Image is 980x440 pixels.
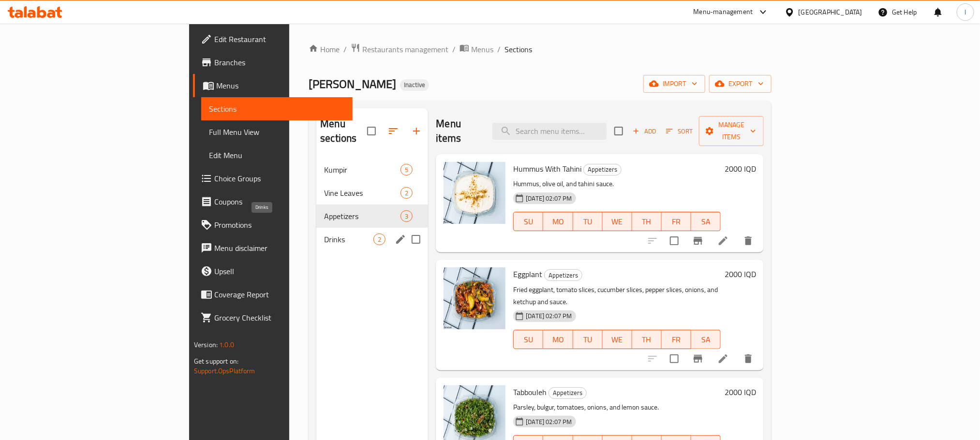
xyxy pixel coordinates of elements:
span: SU [518,333,539,347]
span: export [717,78,764,90]
span: Select section [609,121,629,141]
button: TU [573,212,603,231]
span: Hummus With Tahini [513,161,581,176]
span: TU [577,215,599,229]
span: Inactive [400,81,429,89]
p: Hummus, olive oil, and tahini sauce. [513,178,721,190]
button: Sort [664,124,695,139]
h2: Menu items [436,117,481,146]
span: 3 [401,212,412,221]
span: Promotions [214,219,345,231]
button: MO [543,212,573,231]
div: Appetizers [544,269,582,281]
span: Sort [666,126,693,137]
span: Restaurants management [362,44,448,55]
button: Add [629,124,660,139]
span: Get support on: [194,355,238,367]
button: SU [513,212,543,231]
a: Branches [193,51,353,74]
a: Menu disclaimer [193,236,353,260]
a: Coupons [193,190,353,213]
span: Full Menu View [209,126,345,138]
p: Fried eggplant, tomato slices, cucumber slices, pepper slices, onions, and ketchup and sauce. [513,284,721,308]
div: Appetizers [324,210,401,222]
button: WE [603,330,632,349]
span: Menus [216,80,345,91]
button: Branch-specific-item [686,347,710,370]
a: Menus [460,43,493,56]
div: Appetizers3 [316,205,428,228]
span: 5 [401,165,412,175]
span: TH [636,333,658,347]
span: Sort items [660,124,699,139]
span: 1.0.0 [219,338,234,351]
span: [DATE] 02:07 PM [522,194,576,203]
input: search [492,123,607,140]
span: SA [695,333,717,347]
a: Menus [193,74,353,97]
button: delete [737,229,760,252]
a: Support.OpsPlatform [194,365,255,377]
span: WE [607,333,628,347]
a: Coverage Report [193,283,353,306]
span: Sort sections [382,119,405,143]
span: Upsell [214,265,345,277]
span: TU [577,333,599,347]
a: Edit menu item [717,353,729,365]
span: SU [518,215,539,229]
button: SA [691,212,721,231]
span: Sections [505,44,532,55]
span: 2 [401,189,412,198]
button: export [709,75,772,93]
button: edit [393,232,408,247]
button: Branch-specific-item [686,229,710,252]
span: WE [607,215,628,229]
a: Promotions [193,213,353,236]
span: Coupons [214,196,345,207]
span: Appetizers [545,270,582,281]
li: / [497,44,501,55]
span: l [965,7,966,17]
span: Vine Leaves [324,187,401,199]
h6: 2000 IQD [725,267,756,281]
span: Select all sections [361,121,382,141]
a: Grocery Checklist [193,306,353,329]
span: Appetizers [549,387,586,398]
span: Menu disclaimer [214,242,345,254]
span: Drinks [324,234,373,245]
div: items [401,164,413,176]
span: Add [631,126,657,137]
span: Tabbouleh [513,385,547,399]
span: [DATE] 02:07 PM [522,417,576,426]
span: Version: [194,338,218,351]
span: Sections [209,103,345,115]
h6: 2000 IQD [725,385,756,399]
a: Choice Groups [193,167,353,190]
button: TH [632,212,662,231]
a: Restaurants management [351,43,448,56]
button: import [643,75,705,93]
span: import [651,78,698,90]
span: Kumpir [324,164,401,176]
p: Parsley, bulgur, tomatoes, onions, and lemon sauce. [513,401,721,413]
div: items [401,187,413,199]
button: TH [632,330,662,349]
button: TU [573,330,603,349]
div: Kumpir5 [316,158,428,181]
h6: 2000 IQD [725,162,756,176]
div: Vine Leaves2 [316,181,428,205]
div: Menu-management [694,6,753,18]
div: [GEOGRAPHIC_DATA] [799,7,862,17]
button: delete [737,347,760,370]
nav: breadcrumb [309,43,772,56]
div: Appetizers [583,164,622,176]
span: Manage items [707,119,756,143]
span: Grocery Checklist [214,312,345,323]
span: Choice Groups [214,173,345,184]
span: SA [695,215,717,229]
a: Upsell [193,260,353,283]
span: Select to update [664,349,684,369]
span: Menus [471,44,493,55]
